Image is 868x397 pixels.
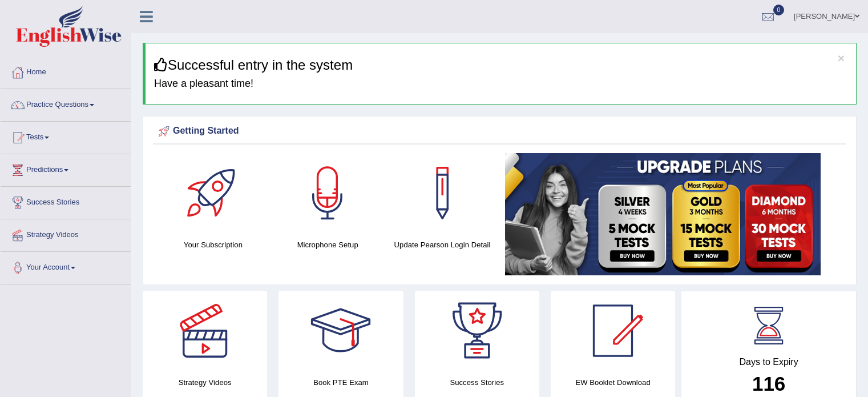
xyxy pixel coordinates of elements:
[1,89,131,118] a: Practice Questions
[1,154,131,183] a: Predictions
[773,5,785,15] span: 0
[1,57,131,85] a: Home
[1,252,131,280] a: Your Account
[278,376,403,388] h4: Book PTE Exam
[505,153,821,275] img: small5.jpg
[1,122,131,150] a: Tests
[143,376,267,388] h4: Strategy Videos
[154,58,847,73] h3: Successful entry in the system
[415,376,539,388] h4: Success Stories
[1,219,131,248] a: Strategy Videos
[694,357,843,367] h4: Days to Expiry
[1,187,131,215] a: Success Stories
[752,372,785,395] b: 116
[551,376,675,388] h4: EW Booklet Download
[156,123,843,140] div: Getting Started
[838,52,845,64] button: ×
[276,239,380,251] h4: Microphone Setup
[391,239,494,251] h4: Update Pearson Login Detail
[162,239,265,251] h4: Your Subscription
[154,78,847,90] h4: Have a pleasant time!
